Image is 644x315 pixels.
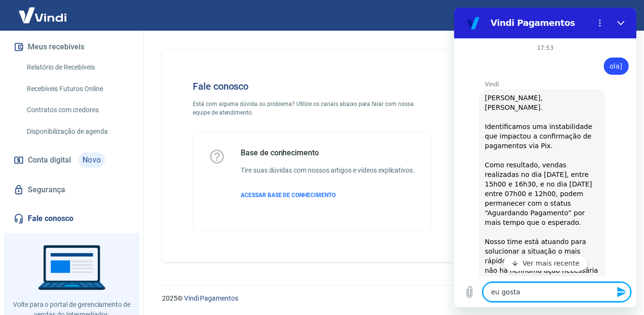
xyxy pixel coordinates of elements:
[184,294,238,302] a: Vindi Pagamentos
[241,192,336,198] span: ACESSAR BASE DE CONHECIMENTO
[23,58,132,77] a: Relatório de Recebíveis
[69,251,126,260] p: Ver mais recente
[23,79,132,99] a: Recebíveis Futuros Online
[454,8,636,307] iframe: Janela de mensagens
[193,100,431,117] p: Está com alguma dúvida ou problema? Utilize os canais abaixo para falar com nossa equipe de atend...
[162,293,621,303] p: 2025 ©
[79,152,105,168] span: Novo
[12,149,132,172] a: Conta digitalNovo
[6,275,25,294] button: Carregar arquivo
[12,0,74,30] img: Vindi
[241,148,415,158] h5: Base de conhecimento
[23,122,132,141] a: Disponibilização de agenda
[193,81,431,92] h4: Fale conosco
[12,36,132,58] button: Meus recebíveis
[598,7,632,24] button: Sair
[241,165,415,175] h6: Tire suas dúvidas com nossos artigos e vídeos explicativos.
[23,100,132,120] a: Contratos com credores
[453,65,599,193] img: Fale conosco
[12,208,132,229] a: Fale conosco
[29,275,176,294] textarea: eu gosta
[241,191,415,199] a: ACESSAR BASE DE CONHECIMENTO
[49,248,133,263] button: Ver mais recente
[157,275,176,294] button: Enviar mensagem
[28,153,71,167] span: Conta digital
[12,179,132,200] a: Segurança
